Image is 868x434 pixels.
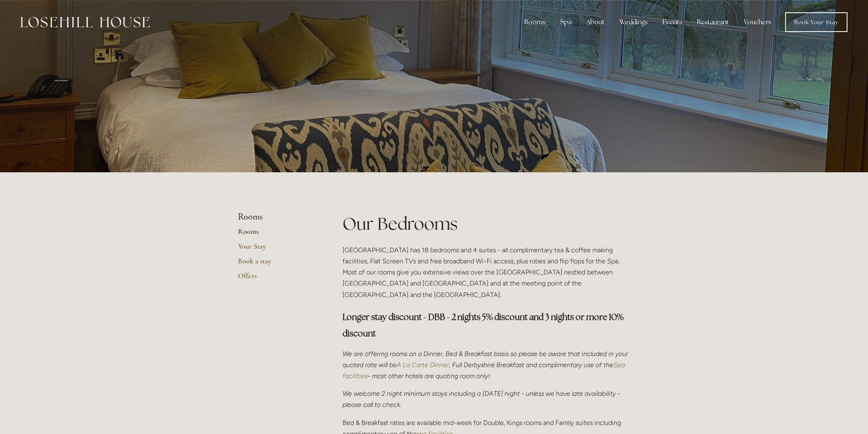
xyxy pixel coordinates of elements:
[368,372,490,380] em: - most other hotels are quoting room only!
[449,361,613,369] em: , Full Derbyshire Breakfast and complimentary use of the
[238,212,316,222] li: Rooms
[613,14,654,30] div: Weddings
[785,12,847,32] a: Book Your Stay
[343,390,622,409] em: We welcome 2 night minimum stays including a [DATE] night - unless we have late availability - pl...
[580,14,611,30] div: About
[690,14,736,30] div: Restaurant
[554,14,578,30] div: Spa
[238,242,316,256] a: Your Stay
[343,212,630,236] h1: Our Bedrooms
[343,350,630,369] em: We are offering rooms on a Dinner, Bed & Breakfast basis so please be aware that included in your...
[21,17,150,27] img: Losehill House
[343,311,625,339] strong: Longer stay discount - DBB - 2 nights 5% discount and 3 nights or more 10% discount
[397,361,449,369] a: A La Carte Dinner
[656,14,689,30] div: Events
[238,227,316,242] a: Rooms
[737,14,778,30] a: Vouchers
[343,244,630,300] p: [GEOGRAPHIC_DATA] has 18 bedrooms and 4 suites - all complimentary tea & coffee making facilities...
[238,271,316,286] a: Offers
[238,256,316,271] a: Book a stay
[518,14,552,30] div: Rooms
